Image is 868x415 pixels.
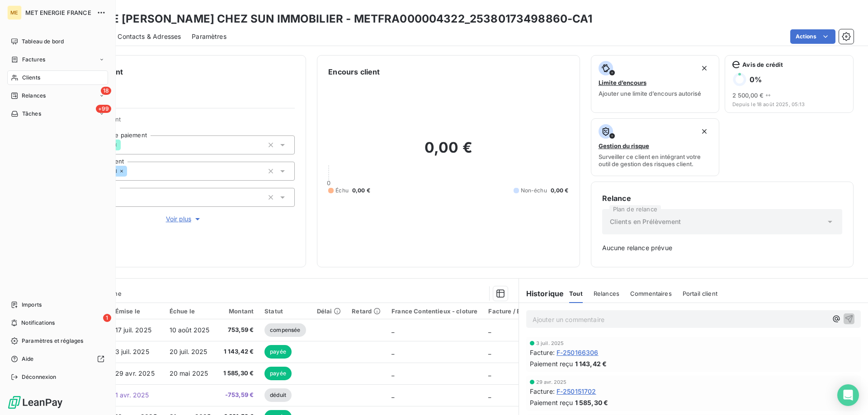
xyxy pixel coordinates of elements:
[392,326,394,334] span: _
[599,90,701,97] span: Ajouter une limite d’encours autorisé
[530,359,573,368] span: Paiement reçu
[327,179,330,187] span: 0
[80,11,593,27] h3: SDC LE [PERSON_NAME] CHEZ SUN IMMOBILIER - METFRA000004322_25380173498860-CA1
[488,369,491,377] span: _
[536,379,567,385] span: 29 avr. 2025
[55,66,295,77] h6: Informations client
[599,79,646,86] span: Limite d’encours
[557,348,599,357] span: F-250166306
[21,319,55,327] span: Notifications
[170,326,210,334] span: 10 août 2025
[732,92,764,99] span: 2 500,00 €
[115,326,151,334] span: 17 juil. 2025
[837,384,859,406] div: Open Intercom Messenger
[222,326,254,335] span: 753,59 €
[264,345,292,359] span: payée
[96,105,111,113] span: +99
[328,139,568,166] h2: 0,00 €
[599,142,649,149] span: Gestion du risque
[683,290,717,297] span: Portail client
[591,118,720,176] button: Gestion du risqueSurveiller ce client en intégrant votre outil de gestion des risques client.
[170,308,212,315] div: Échue le
[264,308,306,315] div: Statut
[519,288,564,299] h6: Historique
[602,193,842,204] h6: Relance
[750,75,762,84] h6: 0 %
[264,388,292,402] span: déduit
[115,391,149,399] span: 1 avr. 2025
[530,348,555,357] span: Facture :
[317,308,341,315] div: Délai
[73,214,295,224] button: Voir plus
[392,348,394,355] span: _
[328,66,380,77] h6: Encours client
[103,314,111,322] span: 1
[594,290,619,297] span: Relances
[575,398,609,407] span: 1 585,30 €
[118,32,181,41] span: Contacts & Adresses
[222,347,254,356] span: 1 143,42 €
[115,369,155,377] span: 29 avr. 2025
[192,32,226,41] span: Paramètres
[575,359,607,368] span: 1 143,42 €
[790,29,835,44] button: Actions
[170,369,208,377] span: 20 mai 2025
[22,92,46,100] span: Relances
[115,308,159,315] div: Émise le
[264,367,292,380] span: payée
[22,74,40,82] span: Clients
[101,87,111,95] span: 18
[521,187,547,195] span: Non-échu
[610,217,681,226] span: Clients en Prélèvement
[488,391,491,399] span: _
[22,56,45,64] span: Factures
[392,391,394,399] span: _
[222,369,254,378] span: 1 585,30 €
[352,308,381,315] div: Retard
[115,348,149,355] span: 3 juil. 2025
[222,308,254,315] div: Montant
[536,340,564,346] span: 3 juil. 2025
[7,5,22,20] div: ME
[22,37,64,46] span: Tableau de bord
[630,290,672,297] span: Commentaires
[569,290,583,297] span: Tout
[488,326,491,334] span: _
[22,110,41,118] span: Tâches
[335,187,349,195] span: Échu
[602,243,842,252] span: Aucune relance prévue
[742,61,783,68] span: Avis de crédit
[22,301,42,309] span: Imports
[488,308,550,315] div: Facture / Echéancier
[22,373,57,381] span: Déconnexion
[25,9,91,16] span: MET ENERGIE FRANCE
[7,352,108,366] a: Aide
[170,348,208,355] span: 20 juil. 2025
[352,187,370,195] span: 0,00 €
[264,323,306,337] span: compensée
[166,214,202,224] span: Voir plus
[599,153,712,168] span: Surveiller ce client en intégrant votre outil de gestion des risques client.
[392,369,394,377] span: _
[591,55,720,113] button: Limite d’encoursAjouter une limite d’encours autorisé
[22,337,83,345] span: Paramètres et réglages
[557,387,596,396] span: F-250151702
[7,395,63,410] img: Logo LeanPay
[530,387,555,396] span: Facture :
[22,355,34,363] span: Aide
[732,102,846,107] span: Depuis le 18 août 2025, 05:13
[73,116,295,128] span: Propriétés Client
[392,308,477,315] div: France Contentieux - cloture
[121,141,128,149] input: Ajouter une valeur
[551,187,569,195] span: 0,00 €
[488,348,491,355] span: _
[127,167,134,175] input: Ajouter une valeur
[530,398,573,407] span: Paiement reçu
[222,391,254,400] span: -753,59 €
